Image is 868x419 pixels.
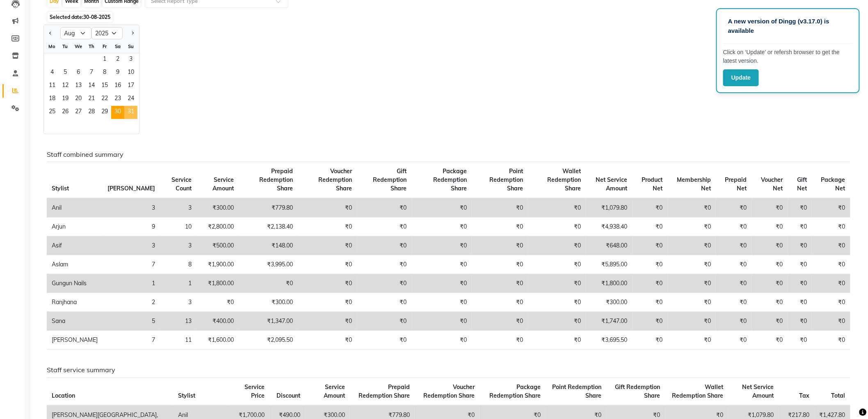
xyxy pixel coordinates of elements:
td: ₹0 [716,218,752,236]
div: Saturday, August 9, 2025 [111,66,124,80]
td: ₹0 [357,312,412,331]
td: ₹5,895.00 [586,255,633,274]
span: Gift Redemption Share [373,167,407,192]
td: Aslam [47,255,103,274]
span: 28 [85,106,98,119]
td: ₹0 [668,274,716,293]
td: ₹0 [716,331,752,350]
span: Stylist [178,392,195,399]
span: Prepaid Redemption Share [260,167,293,192]
td: ₹0 [752,198,788,218]
span: Package Net [821,176,845,192]
td: ₹400.00 [196,312,239,331]
td: ₹0 [752,293,788,312]
td: ₹300.00 [239,293,298,312]
td: 2 [103,293,160,312]
td: ₹1,600.00 [196,331,239,350]
td: ₹0 [788,312,812,331]
div: Fr [98,40,111,53]
td: ₹0 [357,331,412,350]
td: ₹0 [633,218,668,236]
div: Thursday, August 21, 2025 [85,93,98,106]
span: 5 [59,66,72,80]
td: ₹0 [472,255,528,274]
td: ₹0 [357,293,412,312]
td: ₹0 [752,255,788,274]
td: ₹0 [298,218,357,236]
td: ₹0 [716,255,752,274]
td: ₹0 [412,255,472,274]
div: Th [85,40,98,53]
td: ₹0 [788,218,812,236]
td: ₹0 [472,218,528,236]
td: ₹0 [412,312,472,331]
span: 22 [98,93,111,106]
td: ₹0 [633,236,668,255]
select: Select year [91,27,123,39]
div: Saturday, August 16, 2025 [111,80,124,93]
div: Friday, August 15, 2025 [98,80,111,93]
td: ₹0 [528,198,586,218]
td: 3 [160,236,196,255]
span: 31 [124,106,137,119]
td: ₹0 [668,293,716,312]
span: Wallet Redemption Share [672,383,723,399]
td: 13 [160,312,196,331]
div: Monday, August 18, 2025 [46,93,59,106]
span: 7 [85,66,98,80]
td: Ranjhana [47,293,103,312]
td: ₹0 [812,218,850,236]
td: Asif [47,236,103,255]
td: ₹1,800.00 [196,274,239,293]
td: ₹0 [528,331,586,350]
td: Gungun Nails [47,274,103,293]
td: ₹0 [298,236,357,255]
span: 30 [111,106,124,119]
span: 24 [124,93,137,106]
span: 15 [98,80,111,93]
span: 25 [46,106,59,119]
td: ₹1,079.80 [586,198,633,218]
td: ₹0 [668,198,716,218]
td: ₹2,095.50 [239,331,298,350]
div: Tuesday, August 19, 2025 [59,93,72,106]
td: ₹0 [633,274,668,293]
td: ₹3,695.50 [586,331,633,350]
span: Prepaid Redemption Share [359,383,410,399]
span: Service Price [244,383,265,399]
td: ₹300.00 [196,198,239,218]
td: ₹0 [357,274,412,293]
span: 20 [72,93,85,106]
td: ₹0 [298,331,357,350]
td: ₹0 [472,274,528,293]
td: ₹0 [357,218,412,236]
div: Sunday, August 31, 2025 [124,106,137,119]
td: ₹1,347.00 [239,312,298,331]
span: 11 [46,80,59,93]
button: Previous month [47,27,54,40]
div: Friday, August 22, 2025 [98,93,111,106]
td: ₹4,938.40 [586,218,633,236]
span: 26 [59,106,72,119]
span: Voucher Redemption Share [423,383,475,399]
span: 4 [46,66,59,80]
td: 1 [103,274,160,293]
td: ₹0 [668,312,716,331]
span: 13 [72,80,85,93]
td: ₹0 [788,331,812,350]
div: Saturday, August 23, 2025 [111,93,124,106]
div: Monday, August 4, 2025 [46,66,59,80]
div: Tuesday, August 12, 2025 [59,80,72,93]
div: Thursday, August 7, 2025 [85,66,98,80]
span: 23 [111,93,124,106]
div: Sunday, August 24, 2025 [124,93,137,106]
div: Sa [111,40,124,53]
span: Point Redemption Share [489,167,523,192]
div: Sunday, August 3, 2025 [124,53,137,66]
td: ₹0 [298,293,357,312]
td: ₹0 [298,312,357,331]
td: ₹0 [528,218,586,236]
span: 8 [98,66,111,80]
td: ₹0 [412,198,472,218]
span: Net Service Amount [596,176,628,192]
